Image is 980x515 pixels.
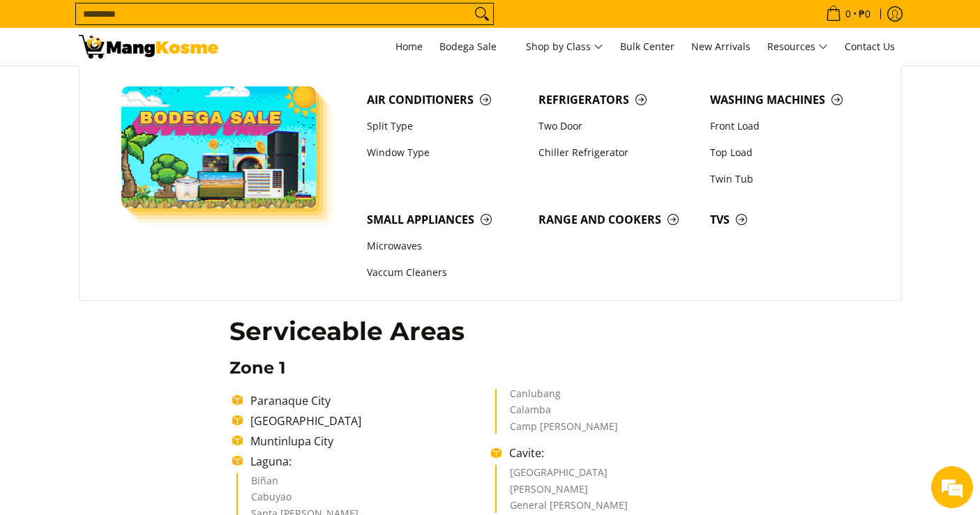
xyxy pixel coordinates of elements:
a: Resources [760,28,835,66]
img: Shipping &amp; Delivery Page l Mang Kosme: Home Appliances Warehouse Sale! [79,35,218,59]
li: Laguna: [243,453,491,470]
a: Refrigerators [532,86,703,113]
span: New Arrivals [691,40,751,53]
span: • [822,6,875,22]
span: 0 [843,9,853,19]
li: Muntinlupa City [243,433,491,449]
a: New Arrivals [684,28,757,66]
a: Top Load [703,139,875,166]
a: Range and Cookers [532,206,703,233]
a: TVs [703,206,875,233]
li: Camp [PERSON_NAME] [510,422,737,434]
li: [GEOGRAPHIC_DATA] [510,468,737,484]
a: Home [389,28,430,66]
span: Air Conditioners [367,91,525,109]
a: Contact Us [838,28,902,66]
li: Cabuyao [251,492,478,509]
a: Window Type [360,139,532,166]
span: Home [395,40,423,53]
span: Washing Machines [710,91,868,109]
li: General [PERSON_NAME] [510,500,737,513]
li: Calamba [510,405,737,422]
span: Contact Us [845,40,895,53]
h3: Zone 1 [229,358,751,378]
a: Small Appliances [360,206,532,233]
span: Refrigerators [538,91,696,109]
a: Bulk Center [613,28,681,66]
a: Washing Machines [703,86,875,113]
span: Paranaque City [250,393,331,408]
span: ₱0 [857,9,873,19]
span: Bulk Center [620,40,674,53]
a: Vaccum Cleaners [360,260,532,286]
li: Canlubang [510,389,737,406]
h2: Serviceable Areas [229,316,751,347]
li: [GEOGRAPHIC_DATA] [243,413,491,429]
a: Split Type [360,113,532,139]
span: Bodega Sale [439,38,509,56]
a: Microwaves [360,233,532,260]
a: Air Conditioners [360,86,532,113]
li: [PERSON_NAME] [510,484,737,501]
a: Front Load [703,113,875,139]
nav: Main Menu [232,28,902,66]
button: Search [471,3,493,24]
a: Twin Tub [703,166,875,192]
li: Cavite: [502,445,750,461]
img: Bodega Sale [121,86,317,208]
span: Shop by Class [526,38,603,56]
a: Shop by Class [519,28,610,66]
a: Chiller Refrigerator [532,139,703,166]
span: Resources [767,38,828,56]
span: Range and Cookers [538,211,696,229]
a: Bodega Sale [432,28,516,66]
a: Two Door [532,113,703,139]
span: Small Appliances [367,211,525,229]
span: TVs [710,211,868,229]
li: Biñan [251,476,478,493]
